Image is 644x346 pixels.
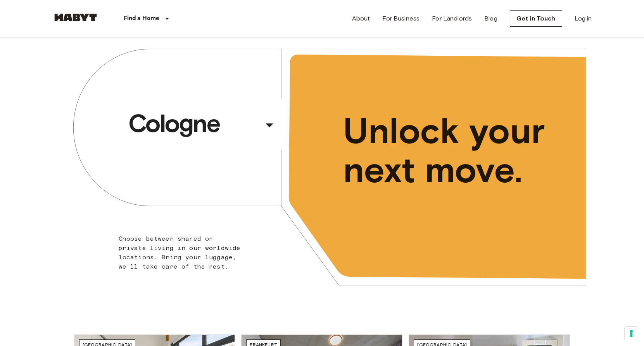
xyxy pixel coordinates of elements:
[128,108,260,139] span: Cologne
[575,14,592,23] a: Log in
[352,14,370,23] a: About
[125,106,282,141] button: Cologne
[343,111,554,190] span: Unlock your next move.
[510,10,562,27] a: Get in Touch
[119,235,241,270] span: Choose between shared or private living in our worldwide locations. Bring your luggage, we'll tak...
[124,14,160,23] p: Find a Home
[484,14,497,23] a: Blog
[382,14,420,23] a: For Business
[52,14,99,21] img: Habyt
[432,14,472,23] a: For Landlords
[625,327,638,340] button: Your consent preferences for tracking technologies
